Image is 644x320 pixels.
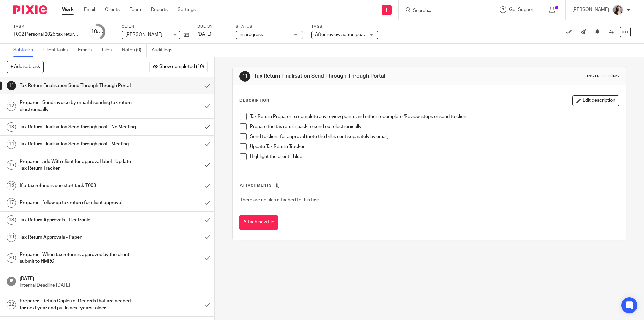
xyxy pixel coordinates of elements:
[20,81,136,91] h1: Tax Return Finalisation Send Through Through Portal
[20,181,136,191] h1: If a tax refund is due start task T003
[78,44,97,57] a: Emails
[20,296,136,313] h1: Preparer - Retain Copies of Records that are needed for next year and put in next years folder
[91,28,103,36] div: 10
[102,44,117,57] a: Files
[122,44,147,57] a: Notes (0)
[7,215,16,225] div: 18
[197,24,227,29] label: Due by
[130,6,141,13] a: Team
[7,81,16,90] div: 11
[20,274,208,282] h1: [DATE]
[62,6,74,13] a: Work
[239,71,250,82] div: 11
[7,102,16,111] div: 12
[572,95,619,106] button: Edit description
[239,98,269,103] p: Description
[7,140,16,149] div: 14
[197,32,211,37] span: [DATE]
[7,233,16,242] div: 19
[43,44,73,57] a: Client tasks
[125,32,162,37] span: [PERSON_NAME]
[254,73,444,80] h1: Tax Return Finalisation Send Through Through Portal
[7,300,16,309] div: 22
[13,44,38,57] a: Subtasks
[7,61,44,73] button: + Add subtask
[151,6,168,13] a: Reports
[7,198,16,208] div: 17
[105,6,120,13] a: Clients
[240,198,321,202] span: There are no files attached to this task.
[20,282,208,289] p: Internal Deadline [DATE]
[159,64,204,70] span: Show completed (10)
[311,24,378,29] label: Tags
[250,133,619,140] p: Send to client for approval (note the bill is sent separately by email)
[239,215,278,230] button: Attach new file
[236,24,303,29] label: Status
[122,24,189,29] label: Client
[13,31,80,38] div: T002 Personal 2025 tax return (non recurring)
[412,8,473,14] input: Search
[20,198,136,208] h1: Preparer - follow up tax return for client approval
[149,61,208,73] button: Show completed (10)
[509,7,535,12] span: Get Support
[20,156,136,174] h1: Preparer - add With client for approval label - Update Tax Return Tracker
[250,143,619,150] p: Update Tax Return Tracker
[250,123,619,130] p: Prepare the tax return pack to send out electronically
[84,6,95,13] a: Email
[250,153,619,160] p: Highlight the client - blue
[13,24,80,29] label: Task
[612,5,623,15] img: High%20Res%20Andrew%20Price%20Accountants%20_Poppy%20Jakes%20Photography-3%20-%20Copy.jpg
[20,215,136,225] h1: Tax Return Approvals - Electronic
[7,122,16,132] div: 13
[20,249,136,267] h1: Preparer - When tax return is approved by the client submit to HMRC
[20,98,136,115] h1: Preparer - Send invoice by email if sending tax return electronically
[152,44,177,57] a: Audit logs
[20,139,136,149] h1: Tax Return Finalisation Send through post - Meeting
[315,32,369,37] span: After review action points
[13,5,47,14] img: Pixie
[7,181,16,190] div: 16
[97,30,103,34] small: /25
[239,32,263,37] span: In progress
[250,113,619,120] p: Tax Return Preparer to complete any review points and either recomplete 'Review' steps or send to...
[240,184,272,187] span: Attachments
[20,122,136,132] h1: Tax Return Finalisation Send through post - No Meeting
[7,160,16,170] div: 15
[178,6,196,13] a: Settings
[20,232,136,242] h1: Tax Return Approvals - Paper
[7,253,16,263] div: 20
[572,6,609,13] p: [PERSON_NAME]
[587,74,619,79] div: Instructions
